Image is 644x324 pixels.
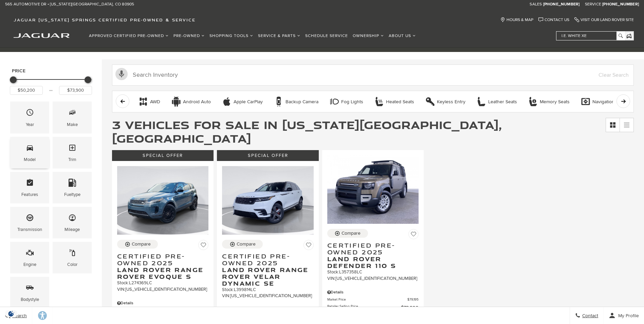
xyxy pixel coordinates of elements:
[85,76,91,83] div: Maximum Price
[602,2,639,7] a: [PHONE_NUMBER]
[14,17,196,22] span: Jaguar [US_STATE] Springs Certified Pre-Owned & Service
[327,242,413,255] span: Certified Pre-Owned 2025
[112,150,214,161] div: Special Offer
[53,172,92,203] div: FueltypeFueltype
[117,300,208,306] div: Pricing Details - Certified Pre-Owned 2025 Land Rover Range Rover Evoque S
[171,30,207,42] a: Pre-Owned
[217,150,318,161] div: Special Offer
[138,96,148,107] div: AWD
[3,310,19,317] section: Click to Open Cookie Consent Modal
[222,253,308,266] span: Certified Pre-Owned 2025
[10,207,49,238] div: TransmissionTransmission
[150,99,160,105] div: AWD
[408,229,419,242] button: Save Vehicle
[65,226,80,233] div: Mileage
[327,229,368,238] button: Compare Vehicle
[234,99,263,105] div: Apple CarPlay
[303,30,350,42] a: Schedule Service
[256,30,303,42] a: Service & Parts
[574,17,634,22] a: Visit Our Land Rover Site
[10,137,49,168] div: ModelModel
[10,74,92,95] div: Price
[473,94,521,109] button: Leather SeatsLeather Seats
[117,253,208,280] a: Certified Pre-Owned 2025Land Rover Range Rover Evoque S
[342,230,361,236] div: Compare
[222,287,313,293] div: Stock : L399814LC
[167,94,215,109] button: Android AutoAndroid Auto
[26,282,34,296] span: Bodystyle
[67,261,77,268] div: Color
[476,96,486,107] div: Leather Seats
[528,96,538,107] div: Memory Seats
[500,17,533,22] a: Hours & Map
[117,286,208,292] div: VIN: [US_VEHICLE_IDENTIFICATION_NUMBER]
[207,30,256,42] a: Shopping Tools
[134,94,164,109] button: AWDAWD
[87,30,171,42] a: Approved Certified Pre-Owned
[540,99,570,105] div: Memory Seats
[14,32,70,38] a: jaguar
[68,107,76,121] span: Make
[117,266,203,280] span: Land Rover Range Rover Evoque S
[26,121,34,128] div: Year
[3,310,19,317] img: Opt-Out Icon
[237,241,256,247] div: Compare
[386,99,414,105] div: Heated Seats
[326,94,367,109] button: Fog LightsFog Lights
[437,99,465,105] div: Keyless Entry
[132,241,151,247] div: Compare
[286,99,318,105] div: Backup Camera
[116,94,129,108] button: scroll left
[327,297,407,302] span: Market Price
[10,76,17,83] div: Minimum Price
[68,212,76,226] span: Mileage
[556,32,624,40] input: i.e. White XE
[59,86,92,95] input: Maximum
[370,94,418,109] button: Heated SeatsHeated Seats
[10,277,49,308] div: BodystyleBodystyle
[386,30,418,42] a: About Us
[171,96,181,107] div: Android Auto
[327,155,419,224] img: 2025 Land Rover Defender 110 S
[24,156,36,163] div: Model
[23,261,36,268] div: Engine
[117,240,158,249] button: Compare Vehicle
[581,96,591,107] div: Navigation System
[198,240,208,253] button: Save Vehicle
[112,117,502,146] span: 3 Vehicles for Sale in [US_STATE][GEOGRAPHIC_DATA], [GEOGRAPHIC_DATA]
[524,94,573,109] button: Memory SeatsMemory Seats
[5,2,134,7] a: 565 Automotive Dr • [US_STATE][GEOGRAPHIC_DATA], CO 80905
[222,166,313,235] img: 2025 Land Rover Range Rover Velar Dynamic SE
[53,242,92,273] div: ColorColor
[341,99,363,105] div: Fog Lights
[327,304,419,311] a: Retailer Selling Price $73,900
[117,166,208,235] img: 2025 Land Rover Range Rover Evoque S
[10,17,199,22] a: Jaguar [US_STATE] Springs Certified Pre-Owned & Service
[112,65,634,86] input: Search Inventory
[350,30,386,42] a: Ownership
[592,99,631,105] div: Navigation System
[488,99,517,105] div: Leather Seats
[117,253,203,266] span: Certified Pre-Owned 2025
[222,240,263,249] button: Compare Vehicle
[421,94,469,109] button: Keyless EntryKeyless Entry
[68,177,76,191] span: Fueltype
[604,307,644,324] button: Open user profile menu
[26,177,34,191] span: Features
[115,68,128,80] svg: Click to toggle on voice search
[68,142,76,156] span: Trim
[577,94,635,109] button: Navigation SystemNavigation System
[87,30,418,42] nav: Main Navigation
[12,68,90,74] h5: Price
[222,266,308,287] span: Land Rover Range Rover Velar Dynamic SE
[14,33,70,38] img: Jaguar
[21,296,39,303] div: Bodystyle
[67,121,78,128] div: Make
[425,96,435,107] div: Keyless Entry
[21,191,38,198] div: Features
[26,107,34,121] span: Year
[327,275,419,282] div: VIN: [US_VEHICLE_IDENTIFICATION_NUMBER]
[530,2,542,7] span: Sales
[327,289,419,295] div: Pricing Details - Certified Pre-Owned 2025 Land Rover Defender 110 S
[222,253,313,287] a: Certified Pre-Owned 2025Land Rover Range Rover Velar Dynamic SE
